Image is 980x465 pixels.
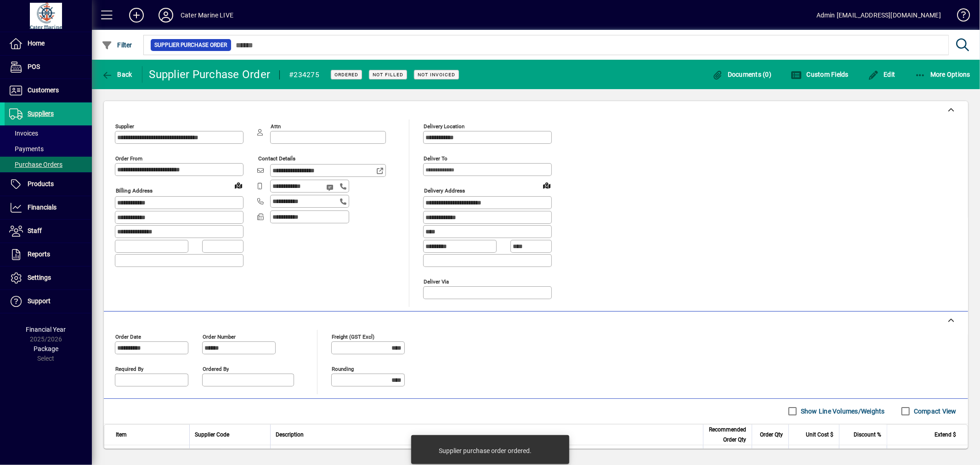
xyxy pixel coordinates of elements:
[92,66,142,83] app-page-header-button: Back
[28,63,40,70] span: POS
[181,8,233,23] div: Cater Marine LIVE
[34,345,58,352] span: Package
[703,445,752,464] td: 6.0000
[5,56,92,79] a: POS
[868,71,895,78] span: Edit
[752,445,788,464] td: 6.0000
[149,67,271,82] div: Supplier Purchase Order
[709,425,746,445] span: Recommended Order Qty
[26,326,66,333] span: Financial Year
[28,227,42,234] span: Staff
[424,278,449,284] mat-label: Deliver via
[334,72,358,78] span: Ordered
[373,72,403,78] span: Not Filled
[332,365,354,372] mat-label: Rounding
[5,32,92,55] a: Home
[439,446,532,455] div: Supplier purchase order ordered.
[28,110,54,117] span: Suppliers
[28,180,54,187] span: Products
[712,71,772,78] span: Documents (0)
[276,430,304,440] span: Description
[424,155,448,162] mat-label: Deliver To
[154,40,227,50] span: Supplier Purchase Order
[332,333,374,340] mat-label: Freight (GST excl)
[28,297,51,305] span: Support
[320,176,342,198] button: Send SMS
[115,123,134,130] mat-label: Supplier
[99,66,135,83] button: Back
[151,7,181,23] button: Profile
[912,407,957,416] label: Compact View
[854,430,881,440] span: Discount %
[115,155,142,162] mat-label: Order from
[99,37,135,53] button: Filter
[203,365,229,372] mat-label: Ordered by
[887,445,968,464] td: 43.08
[912,66,973,83] button: More Options
[102,71,132,78] span: Back
[122,7,151,23] button: Add
[28,86,59,94] span: Customers
[935,430,956,440] span: Extend $
[28,250,50,258] span: Reports
[289,68,319,82] div: #234275
[116,430,127,440] span: Item
[788,66,851,83] button: Custom Fields
[950,2,969,32] a: Knowledge Base
[28,40,45,47] span: Home
[115,365,143,372] mat-label: Required by
[5,141,92,157] a: Payments
[5,157,92,172] a: Purchase Orders
[791,71,849,78] span: Custom Fields
[271,123,281,130] mat-label: Attn
[816,8,941,23] div: Admin [EMAIL_ADDRESS][DOMAIN_NAME]
[189,445,270,464] td: NTBLG
[788,445,839,464] td: 7.1800
[9,130,38,137] span: Invoices
[915,71,971,78] span: More Options
[5,125,92,141] a: Invoices
[195,430,230,440] span: Supplier Code
[424,123,465,130] mat-label: Delivery Location
[539,178,554,193] a: View on map
[28,204,57,211] span: Financials
[5,173,92,196] a: Products
[5,243,92,266] a: Reports
[5,196,92,219] a: Financials
[5,267,92,289] a: Settings
[5,290,92,313] a: Support
[710,66,774,83] button: Documents (0)
[866,66,898,83] button: Edit
[839,445,887,464] td: 0.00
[28,274,51,281] span: Settings
[5,79,92,102] a: Customers
[115,333,141,340] mat-label: Order date
[418,72,455,78] span: Not Invoiced
[5,220,92,243] a: Staff
[9,145,44,153] span: Payments
[9,161,62,168] span: Purchase Orders
[806,430,833,440] span: Unit Cost $
[102,41,132,49] span: Filter
[203,333,236,340] mat-label: Order number
[760,430,783,440] span: Order Qty
[799,407,885,416] label: Show Line Volumes/Weights
[231,178,246,193] a: View on map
